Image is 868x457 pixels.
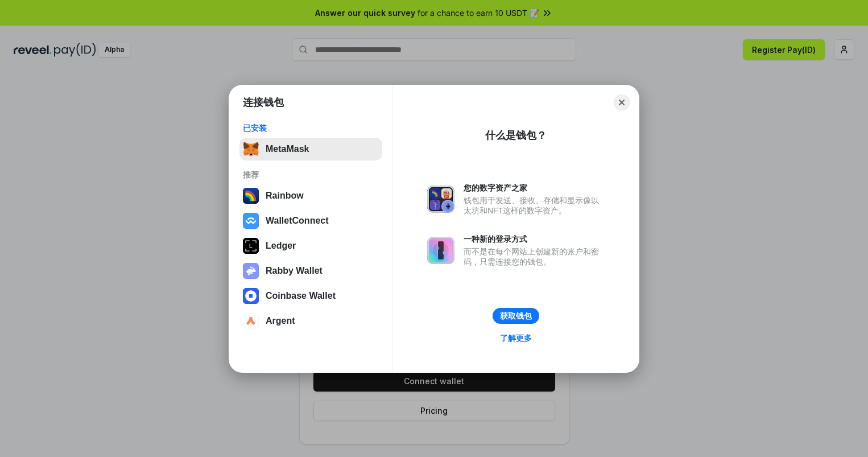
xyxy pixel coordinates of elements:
div: 您的数字资产之家 [464,183,605,193]
div: Ledger [266,241,296,251]
div: Argent [266,316,295,326]
button: 获取钱包 [493,308,539,324]
button: Argent [239,310,382,332]
button: Close [614,94,630,110]
div: Rainbow [266,191,304,201]
div: Rabby Wallet [266,266,323,276]
div: 了解更多 [500,333,532,343]
button: MetaMask [239,138,382,160]
button: Ledger [239,234,382,257]
h1: 连接钱包 [243,96,284,109]
img: svg+xml,%3Csvg%20xmlns%3D%22http%3A%2F%2Fwww.w3.org%2F2000%2Fsvg%22%20width%3D%2228%22%20height%3... [243,238,259,254]
div: 钱包用于发送、接收、存储和显示像以太坊和NFT这样的数字资产。 [464,195,605,216]
div: Coinbase Wallet [266,291,336,301]
div: WalletConnect [266,216,329,226]
div: 一种新的登录方式 [464,234,605,244]
img: svg+xml,%3Csvg%20xmlns%3D%22http%3A%2F%2Fwww.w3.org%2F2000%2Fsvg%22%20fill%3D%22none%22%20viewBox... [243,263,259,279]
div: 已安装 [243,123,379,133]
img: svg+xml,%3Csvg%20width%3D%2228%22%20height%3D%2228%22%20viewBox%3D%220%200%2028%2028%22%20fill%3D... [243,288,259,304]
div: 获取钱包 [500,311,532,321]
div: 什么是钱包？ [485,129,547,142]
img: svg+xml,%3Csvg%20width%3D%2228%22%20height%3D%2228%22%20viewBox%3D%220%200%2028%2028%22%20fill%3D... [243,313,259,329]
button: Rainbow [239,184,382,207]
button: WalletConnect [239,209,382,232]
button: Rabby Wallet [239,260,382,282]
div: 推荐 [243,170,379,180]
div: MetaMask [266,144,309,154]
img: svg+xml,%3Csvg%20xmlns%3D%22http%3A%2F%2Fwww.w3.org%2F2000%2Fsvg%22%20fill%3D%22none%22%20viewBox... [427,237,454,264]
img: svg+xml,%3Csvg%20fill%3D%22none%22%20height%3D%2233%22%20viewBox%3D%220%200%2035%2033%22%20width%... [243,141,259,157]
a: 了解更多 [493,331,539,345]
img: svg+xml,%3Csvg%20width%3D%22120%22%20height%3D%22120%22%20viewBox%3D%220%200%20120%20120%22%20fil... [243,188,259,204]
div: 而不是在每个网站上创建新的账户和密码，只需连接您的钱包。 [464,246,605,267]
img: svg+xml,%3Csvg%20width%3D%2228%22%20height%3D%2228%22%20viewBox%3D%220%200%2028%2028%22%20fill%3D... [243,213,259,229]
button: Coinbase Wallet [239,285,382,307]
img: svg+xml,%3Csvg%20xmlns%3D%22http%3A%2F%2Fwww.w3.org%2F2000%2Fsvg%22%20fill%3D%22none%22%20viewBox... [427,186,454,213]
